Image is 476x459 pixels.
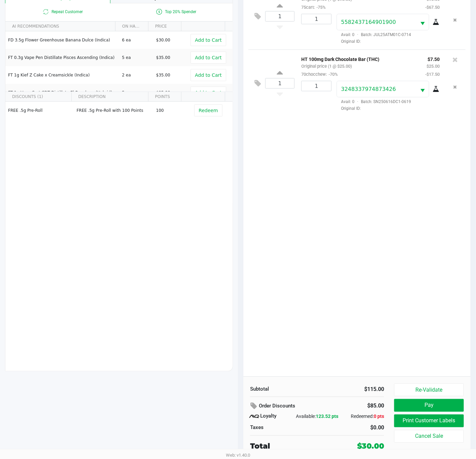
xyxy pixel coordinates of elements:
[327,72,338,77] span: -70%
[425,5,440,10] small: -$67.50
[341,86,396,92] span: 3248337974873426
[156,38,170,42] span: $30.00
[295,413,340,420] div: Available:
[5,84,119,101] td: FT 1g Vape Cart CDT Distillate El Ranchero (Hybrid)
[191,69,226,81] button: Add to Cart
[5,8,119,16] span: Repeat Customer
[322,385,384,393] div: $115.00
[71,92,148,102] th: DESCRIPTION
[42,8,50,16] inline-svg: Is repeat customer
[337,105,440,111] span: Original ID:
[340,413,384,420] div: Redeemed:
[316,414,338,419] span: 123.52 pts
[315,5,326,10] span: -75%
[153,102,187,119] td: 100
[301,55,415,62] p: HT 100mg Dark Chocolate Bar (THC)
[5,49,119,66] td: FT 0.3g Vape Pen Distillate Pisces Ascending (Indica)
[416,81,429,97] button: Select
[5,31,119,49] td: FD 3.5g Flower Greenhouse Banana Dulce (Indica)
[250,385,312,393] div: Subtotal
[5,66,119,84] td: FT 1g Kief Z Cake x Creamsickle (Indica)
[354,32,361,37] span: ·
[416,14,429,30] button: Select
[226,453,250,458] span: Web: v1.40.0
[250,400,336,413] div: Order Discounts
[394,415,464,427] button: Print Customer Labels
[451,14,460,26] button: Remove the package from the orderLine
[357,441,384,452] div: $30.00
[119,84,153,101] td: 5 ea
[119,66,153,84] td: 2 ea
[394,430,464,443] button: Cancel Sale
[119,49,153,66] td: 5 ea
[394,399,464,412] button: Pay
[250,424,312,432] div: Taxes
[250,413,295,421] div: Loyalty
[346,400,384,412] div: $85.00
[427,64,440,69] small: $25.00
[156,73,170,77] span: $35.00
[191,34,226,46] button: Add to Cart
[425,72,440,77] small: -$17.50
[155,8,163,16] inline-svg: Is a top 20% spender
[199,108,218,113] span: Redeem
[5,92,71,102] th: DISCOUNTS (1)
[451,81,460,93] button: Remove the package from the orderLine
[341,19,396,25] span: 5582437164901900
[74,102,153,119] td: FREE .5g Pre-Roll with 100 Points
[337,38,440,44] span: Original ID:
[195,72,222,78] span: Add to Cart
[301,72,338,77] small: 70chocchew:
[5,22,115,31] th: AI RECOMMENDATIONS
[354,99,361,104] span: ·
[195,37,222,43] span: Add to Cart
[301,64,352,69] small: Original price (1 @ $25.00)
[191,87,226,99] button: Add to Cart
[195,55,222,60] span: Add to Cart
[148,22,181,31] th: PRICE
[374,414,384,419] span: 0 pts
[301,5,326,10] small: 75cart:
[194,104,222,117] button: Redeem
[156,55,170,60] span: $35.00
[5,22,233,92] div: Data table
[156,90,170,95] span: $95.00
[250,441,333,452] div: Total
[115,22,148,31] th: ON HAND
[119,8,233,16] span: Top 20% Spender
[148,92,181,102] th: POINTS
[425,55,440,62] p: $7.50
[195,90,222,95] span: Add to Cart
[5,92,233,203] div: Data table
[322,424,384,432] div: $0.00
[119,31,153,49] td: 6 ea
[337,32,411,37] span: Avail: 0 Batch: JUL25ATM01C-0714
[337,99,411,104] span: Avail: 0 Batch: SN250616DC1-0619
[191,52,226,64] button: Add to Cart
[5,102,74,119] td: FREE .5g Pre-Roll
[394,384,464,396] button: Re-Validate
